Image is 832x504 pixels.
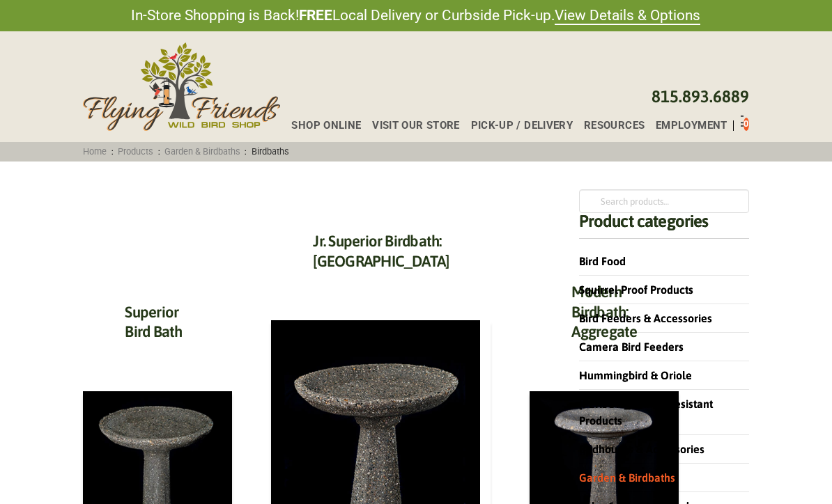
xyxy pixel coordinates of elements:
a: View Details & Options [555,7,700,25]
strong: FREE [299,7,332,24]
a: Squirrel Proof Products [579,283,693,296]
a: Superior Bird Bath [125,303,182,341]
span: : : : [79,146,293,157]
a: Hummingbird & Oriole [579,369,692,381]
a: [PERSON_NAME] Resistant Products [579,397,713,427]
span: In-Store Shopping is Back! Local Delivery or Curbside Pick-up. [131,6,700,26]
a: Resources [573,120,645,131]
a: Garden & Birdbaths [579,471,675,484]
span: Shop Online [291,120,361,131]
h4: Product categories [579,213,749,239]
span: Employment [656,120,727,131]
div: Toggle Off Canvas Content [741,114,744,131]
a: Bird Feeders & Accessories [579,312,712,324]
a: Home [79,146,111,157]
a: Products [114,146,158,157]
a: Birdhouses & Accessories [579,443,704,455]
input: Search products… [579,189,749,213]
a: Shop Online [280,120,361,131]
a: Jr. Superior Birdbath: [GEOGRAPHIC_DATA] [313,232,449,270]
span: Birdbaths [247,146,293,157]
a: Visit Our Store [361,120,459,131]
span: 0 [744,118,748,129]
img: Flying Friends Wild Bird Shop Logo [83,42,280,131]
a: Bird Food [579,255,626,267]
span: Pick-up / Delivery [471,120,573,131]
a: Employment [645,120,727,131]
a: 815.893.6889 [652,87,749,106]
span: Visit Our Store [372,120,460,131]
a: Camera Bird Feeders [579,340,684,353]
span: Resources [584,120,645,131]
a: Pick-up / Delivery [460,120,573,131]
a: Garden & Birdbaths [160,146,245,157]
